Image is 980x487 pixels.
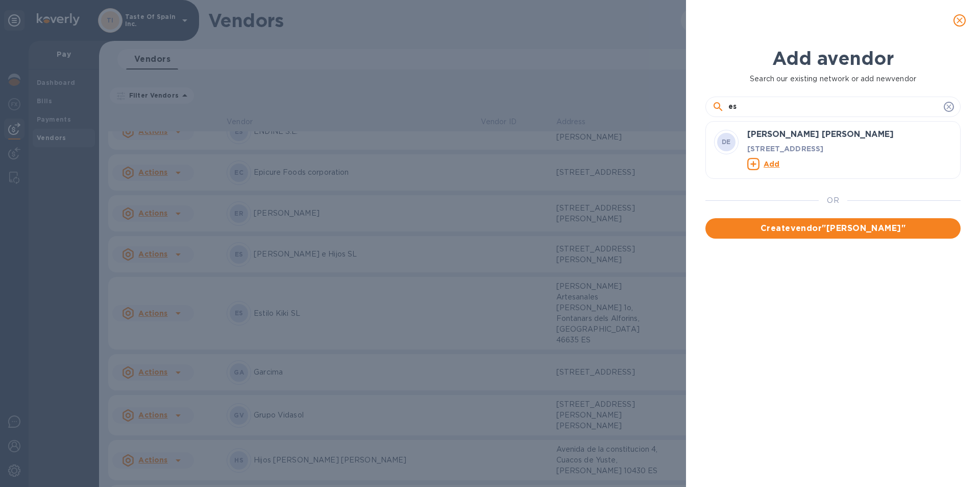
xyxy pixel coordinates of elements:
p: Search our existing network or add new vendor [705,74,961,84]
input: Search [728,99,940,114]
div: grid [705,121,969,452]
u: Add [764,159,779,168]
span: Create vendor " [PERSON_NAME] " [714,222,952,235]
b: DE [722,138,731,146]
button: close [947,8,972,33]
p: [STREET_ADDRESS] [747,143,952,153]
button: Createvendor"[PERSON_NAME]" [705,218,961,239]
b: Add a vendor [772,47,894,69]
p: OR [827,195,839,206]
h3: [PERSON_NAME] [PERSON_NAME] [747,130,952,140]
